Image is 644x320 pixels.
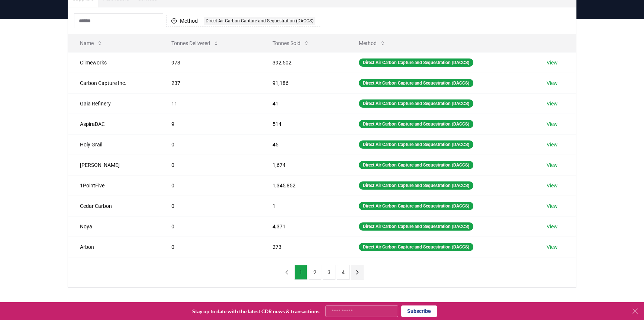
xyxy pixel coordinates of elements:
td: 9 [160,114,261,134]
div: Direct Air Carbon Capture and Sequestration (DACCS) [204,17,315,25]
td: 1,345,852 [261,175,347,196]
td: 973 [160,52,261,73]
td: Climeworks [68,52,160,73]
button: Tonnes Sold [267,36,315,51]
td: Gaia Refinery [68,93,160,114]
div: Direct Air Carbon Capture and Sequestration (DACCS) [359,243,473,251]
div: Direct Air Carbon Capture and Sequestration (DACCS) [359,181,473,190]
div: Direct Air Carbon Capture and Sequestration (DACCS) [359,140,473,149]
td: 0 [160,175,261,196]
a: View [547,59,558,66]
td: 0 [160,237,261,257]
td: 273 [261,237,347,257]
button: Name [74,36,109,51]
td: 41 [261,93,347,114]
button: MethodDirect Air Carbon Capture and Sequestration (DACCS) [166,15,320,27]
div: Direct Air Carbon Capture and Sequestration (DACCS) [359,99,473,108]
a: View [547,120,558,128]
div: Direct Air Carbon Capture and Sequestration (DACCS) [359,58,473,67]
button: 2 [309,265,321,280]
div: Direct Air Carbon Capture and Sequestration (DACCS) [359,79,473,87]
a: View [547,243,558,251]
a: View [547,141,558,148]
td: 514 [261,114,347,134]
td: [PERSON_NAME] [68,155,160,175]
td: 0 [160,134,261,155]
button: 1 [294,265,307,280]
a: View [547,79,558,87]
div: Direct Air Carbon Capture and Sequestration (DACCS) [359,161,473,169]
td: 1,674 [261,155,347,175]
td: 45 [261,134,347,155]
td: 1 [261,196,347,216]
td: 237 [160,73,261,93]
td: 4,371 [261,216,347,237]
button: 3 [323,265,335,280]
a: View [547,182,558,189]
div: Direct Air Carbon Capture and Sequestration (DACCS) [359,120,473,128]
a: View [547,223,558,230]
td: Holy Grail [68,134,160,155]
td: AspiraDAC [68,114,160,134]
button: Tonnes Delivered [165,36,225,51]
a: View [547,202,558,210]
td: Cedar Carbon [68,196,160,216]
td: 11 [160,93,261,114]
td: 392,502 [261,52,347,73]
td: 91,186 [261,73,347,93]
td: 1PointFive [68,175,160,196]
button: next page [351,265,364,280]
button: 4 [337,265,350,280]
td: Arbon [68,237,160,257]
td: 0 [160,155,261,175]
a: View [547,161,558,169]
td: 0 [160,216,261,237]
td: Noya [68,216,160,237]
button: Method [353,36,392,51]
div: Direct Air Carbon Capture and Sequestration (DACCS) [359,222,473,231]
a: View [547,100,558,107]
div: Direct Air Carbon Capture and Sequestration (DACCS) [359,202,473,210]
td: Carbon Capture Inc. [68,73,160,93]
td: 0 [160,196,261,216]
